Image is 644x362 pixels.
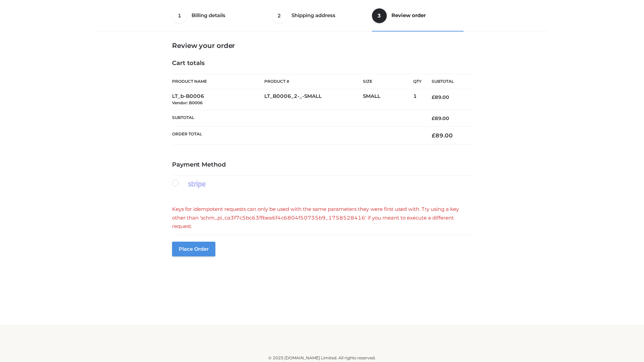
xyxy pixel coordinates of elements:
[432,115,435,121] span: £
[100,355,544,361] div: © 2025 [DOMAIN_NAME] Limited. All rights reserved.
[432,94,435,100] span: £
[172,205,472,231] div: Keys for idempotent requests can only be used with the same parameters they were first used with....
[432,132,453,139] bdi: 89.00
[363,74,410,89] th: Size
[172,60,472,67] h4: Cart totals
[172,161,472,169] h4: Payment Method
[363,89,413,110] td: SMALL
[432,132,435,139] span: £
[172,42,472,50] h3: Review your order
[172,127,422,144] th: Order Total
[264,89,363,110] td: LT_B0006_2-_-SMALL
[172,242,215,256] button: Place order
[172,100,203,105] small: Vendor: B0006
[172,110,422,126] th: Subtotal
[432,115,449,121] bdi: 89.00
[432,94,449,100] bdi: 89.00
[264,74,363,89] th: Product #
[172,89,264,110] td: LT_b-B0006
[413,74,422,89] th: Qty
[413,89,422,110] td: 1
[422,74,472,89] th: Subtotal
[172,74,264,89] th: Product Name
